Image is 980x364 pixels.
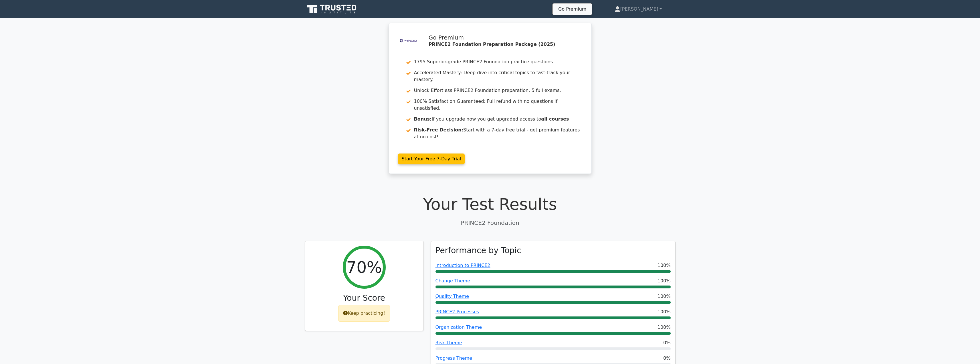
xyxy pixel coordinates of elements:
[435,324,482,330] a: Organization Theme
[658,293,671,300] span: 100%
[305,219,676,227] p: PRINCE2 Foundation
[398,154,465,164] a: Start Your Free 7-Day Trial
[601,3,676,15] a: [PERSON_NAME]
[346,257,382,277] h2: 70%
[310,293,419,303] h3: Your Score
[338,305,390,322] div: Keep practicing!
[435,246,521,255] h3: Performance by Topic
[435,355,472,361] a: Progress Theme
[435,340,462,345] a: Risk Theme
[663,339,670,346] span: 0%
[435,278,470,284] a: Change Theme
[658,324,671,331] span: 100%
[658,308,671,315] span: 100%
[555,5,590,13] a: Go Premium
[435,294,469,299] a: Quality Theme
[663,355,670,362] span: 0%
[658,278,671,284] span: 100%
[435,263,490,268] a: Introduction to PRINCE2
[305,194,676,214] h1: Your Test Results
[435,309,479,314] a: PRINCE2 Processes
[658,262,671,269] span: 100%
